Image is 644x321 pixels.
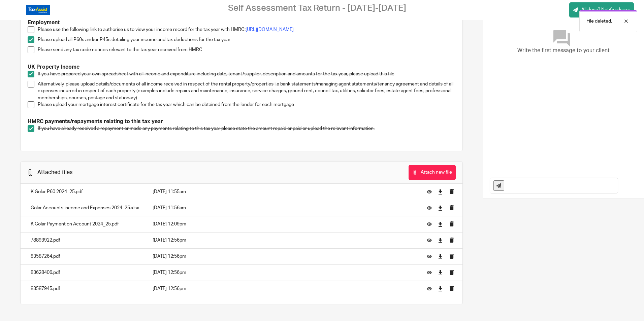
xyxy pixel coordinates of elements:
p: [DATE] 12:56pm [153,237,417,244]
p: [DATE] 11:55am [153,188,417,195]
a: All done? Notify advisor [569,2,634,17]
a: Download [438,269,443,276]
p: [DATE] 12:09pm [153,221,417,227]
span: Write the first message to your client [517,47,610,55]
div: Attached files [37,169,72,176]
p: K Golar Payment on Account 2024_25.pdf [31,221,139,227]
p: [DATE] 12:56pm [153,253,417,260]
strong: HMRC payments/repayments relating to this tax year [28,119,163,124]
a: Download [438,221,443,227]
p: 83587945.pdf [31,285,139,292]
img: Logo_TaxAssistAccountants_FullColour_RGB.png [26,5,50,15]
p: Alternatively, please upload details/documents of all income received in respect of the rental pr... [38,81,456,101]
a: Download [438,237,443,244]
p: Please upload all P60s and/or P45s detailing your income and tax deductions for the tax year [38,36,456,43]
p: 83628406.pdf [31,269,139,276]
p: File deleted. [586,18,612,25]
a: Download [438,188,443,195]
p: Please upload your mortgage interest certificate for the tax year which can be obtained from the ... [38,101,456,108]
p: [DATE] 12:56pm [153,285,417,292]
h2: Self Assessment Tax Return - [DATE]-[DATE] [228,3,406,13]
strong: UK Property Income [28,64,79,70]
a: Download [438,205,443,211]
p: Please send any tax code notices relevant to the tax year received from HMRC [38,46,456,53]
strong: Employment [28,20,60,25]
a: [URL][DOMAIN_NAME] [246,27,294,32]
p: Please use the following link to authorise us to view your income record for the tax year with HMRC: [38,26,456,33]
p: Golar Accounts Income and Expenses 2024_25.xlsx [31,205,139,211]
p: [DATE] 11:56am [153,205,417,211]
a: Download [438,285,443,292]
p: If you have already received a repayment or made any payments relating to this tax year please st... [38,125,456,132]
p: 83587264.pdf [31,253,139,260]
button: Attach new file [409,165,456,180]
p: K Golar P60 2024_25.pdf [31,188,139,195]
p: [DATE] 12:56pm [153,269,417,276]
p: 78893922.pdf [31,237,139,244]
a: Download [438,253,443,260]
p: If you have prepared your own spreadsheet with all income and expenditure including date, tenant/... [38,71,456,77]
